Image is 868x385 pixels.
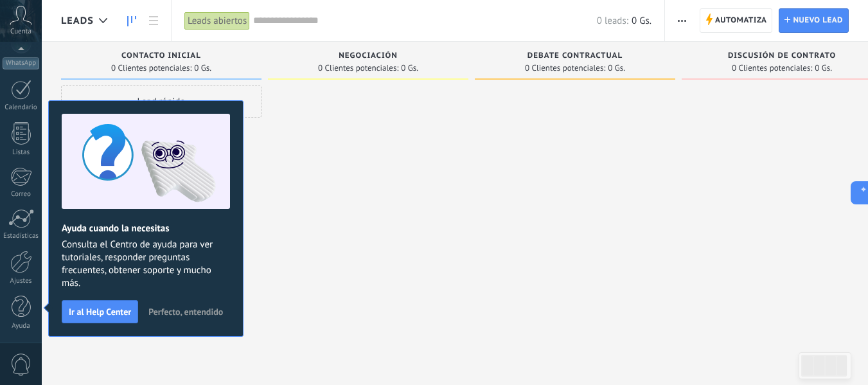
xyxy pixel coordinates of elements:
span: 0 Gs. [815,64,832,72]
span: 0 Gs. [608,64,625,72]
a: Lista [143,8,164,33]
span: 0 Gs. [401,64,418,72]
div: Calendario [3,103,40,112]
div: Leads abiertos [184,12,250,30]
span: 0 Clientes potenciales: [732,64,812,72]
span: 0 Clientes potenciales: [318,64,398,72]
span: Perfecto, entendido [148,307,223,316]
span: Consulta el Centro de ayuda para ver tutoriales, responder preguntas frecuentes, obtener soporte ... [62,238,230,290]
span: Nuevo lead [793,9,843,32]
div: Lead rápido [61,85,261,118]
div: Correo [3,190,40,199]
span: Cuenta [10,28,31,36]
a: Leads [121,8,143,33]
button: Perfecto, entendido [143,302,229,321]
div: Contacto inicial [67,51,255,62]
span: 0 Gs. [632,15,651,27]
span: Discusión de contrato [728,51,836,60]
div: Estadísticas [3,232,40,240]
div: Ajustes [3,277,40,285]
div: Listas [3,148,40,157]
span: 0 Gs. [194,64,211,72]
span: Automatiza [715,9,767,32]
span: 0 Clientes potenciales: [525,64,605,72]
h2: Ayuda cuando la necesitas [62,222,230,235]
button: Ir al Help Center [62,300,138,323]
a: Automatiza [700,8,773,33]
a: Nuevo lead [779,8,849,33]
span: 0 Clientes potenciales: [111,64,191,72]
span: Ir al Help Center [69,307,131,316]
div: WhatsApp [3,57,39,69]
div: Debate contractual [481,51,669,62]
span: Contacto inicial [121,51,201,60]
button: Más [673,8,691,33]
div: Negociación [274,51,462,62]
div: Ayuda [3,322,40,330]
span: Leads [61,15,94,27]
span: Debate contractual [527,51,623,60]
span: Negociación [339,51,398,60]
span: 0 leads: [597,15,628,27]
